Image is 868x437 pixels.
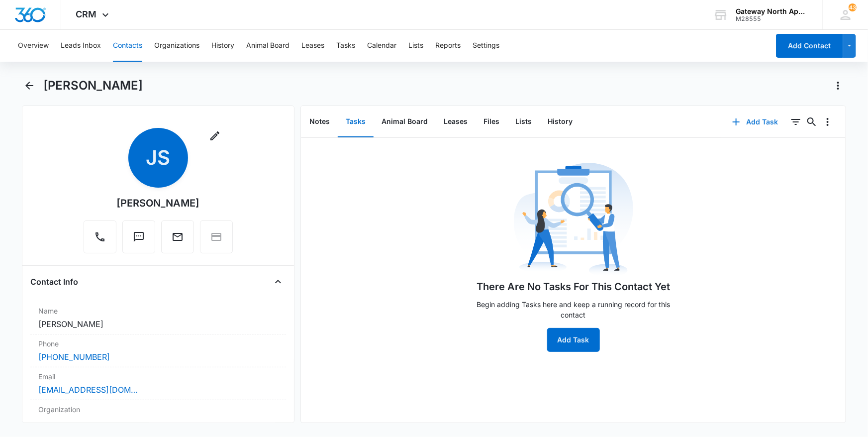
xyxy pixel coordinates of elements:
dd: [PERSON_NAME] [38,318,279,330]
dd: --- [38,417,279,429]
button: Reports [435,30,461,62]
div: Email[EMAIL_ADDRESS][DOMAIN_NAME] [30,367,287,400]
button: Contacts [113,30,142,62]
button: Text [122,220,155,253]
button: Add Contact [776,34,843,58]
button: Tasks [336,30,355,62]
button: Lists [408,30,423,62]
label: Phone [38,338,279,349]
a: Call [84,236,116,244]
h1: [PERSON_NAME] [43,78,143,93]
a: [EMAIL_ADDRESS][DOMAIN_NAME] [38,384,138,396]
button: Actions [830,78,846,94]
h1: There Are No Tasks For This Contact Yet [477,279,670,294]
button: Add Task [547,328,600,352]
button: Add Task [722,110,788,134]
button: Animal Board [246,30,289,62]
button: Overview [18,30,49,62]
button: Calendar [367,30,396,62]
span: JS [128,128,188,188]
button: History [540,107,580,137]
button: Leases [301,30,324,62]
div: account id [736,15,808,22]
a: Email [161,236,194,244]
a: [PHONE_NUMBER] [38,351,110,363]
div: Organization--- [30,400,287,433]
div: Name[PERSON_NAME] [30,302,287,334]
button: Organizations [154,30,199,62]
button: Overflow Menu [820,114,836,130]
a: Text [122,236,155,244]
button: Leases [436,107,476,137]
button: Lists [507,107,540,137]
div: Phone[PHONE_NUMBER] [30,334,287,367]
button: Search... [804,114,820,130]
button: Close [270,274,286,290]
div: notifications count [849,3,857,11]
button: Animal Board [374,107,436,137]
button: Settings [473,30,499,62]
button: Email [161,220,194,253]
label: Name [38,306,279,316]
button: Filters [788,114,804,130]
button: Call [84,220,116,253]
label: Email [38,371,279,382]
button: Notes [301,107,338,137]
label: Organization [38,404,279,415]
button: Leads Inbox [61,30,101,62]
p: Begin adding Tasks here and keep a running record for this contact [469,299,678,320]
span: CRM [76,9,97,19]
div: account name [736,7,808,15]
h4: Contact Info [30,276,78,288]
button: Tasks [338,107,374,137]
button: History [211,30,234,62]
img: No Data [514,160,633,279]
div: [PERSON_NAME] [116,196,199,211]
button: Back [22,78,37,94]
span: 43 [849,3,857,11]
button: Files [476,107,507,137]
